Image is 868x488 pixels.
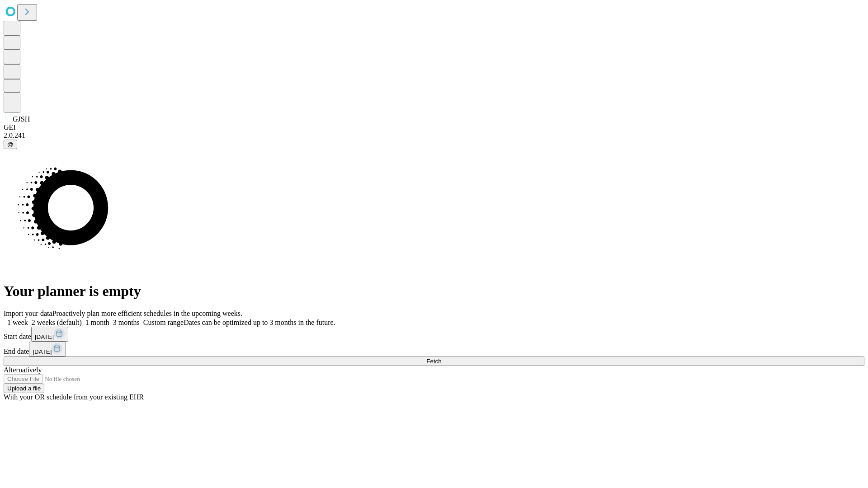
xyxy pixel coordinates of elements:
span: Custom range [143,319,184,326]
span: Alternatively [4,366,42,374]
button: Upload a file [4,384,44,393]
div: End date [4,342,864,357]
span: [DATE] [35,333,54,340]
span: With your OR schedule from your existing EHR [4,393,144,401]
button: [DATE] [29,342,66,357]
span: Fetch [426,358,441,365]
div: Start date [4,327,864,342]
button: @ [4,140,17,149]
span: 2 weeks (default) [32,319,82,326]
h1: Your planner is empty [4,283,864,300]
span: [DATE] [33,348,52,355]
span: Dates can be optimized up to 3 months in the future. [184,319,335,326]
span: 1 week [7,319,28,326]
span: @ [7,141,14,148]
div: 2.0.241 [4,131,864,140]
span: 1 month [85,319,109,326]
span: GJSH [13,115,30,123]
span: Proactively plan more efficient schedules in the upcoming weeks. [52,310,242,317]
span: Import your data [4,310,52,317]
button: Fetch [4,357,864,366]
span: 3 months [113,319,140,326]
div: GEI [4,123,864,131]
button: [DATE] [31,327,68,342]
